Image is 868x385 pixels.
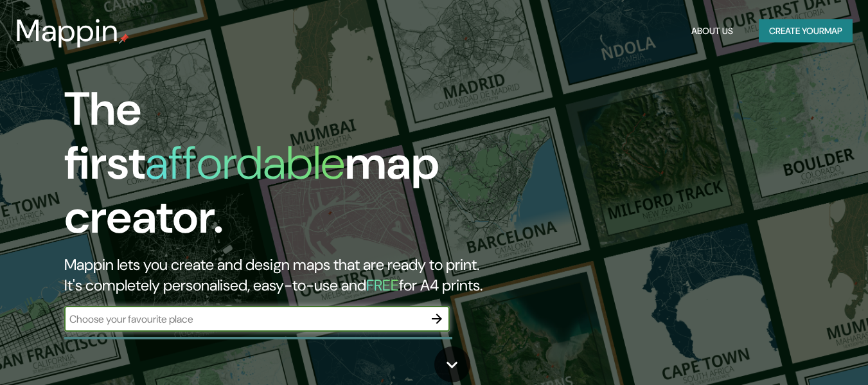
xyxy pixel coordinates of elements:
h1: The first map creator. [64,82,499,255]
img: mappin-pin [119,33,129,44]
input: Choose your favourite place [64,312,424,327]
h1: affordable [145,133,345,193]
button: About Us [686,19,738,43]
h5: FREE [366,275,399,295]
button: Create yourmap [759,19,853,43]
h3: Mappin [15,13,119,49]
h2: Mappin lets you create and design maps that are ready to print. It's completely personalised, eas... [64,255,499,296]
